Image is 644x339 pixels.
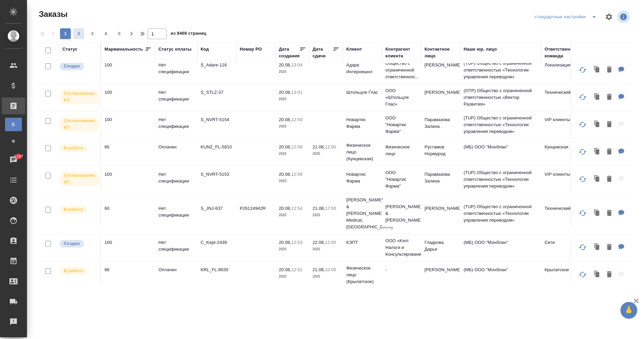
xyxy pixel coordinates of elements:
div: Номер PO [240,46,262,53]
span: 1197 [10,153,27,160]
td: VIP клиенты [541,113,580,137]
span: из 9469 страниц [171,29,206,39]
button: Клонировать [591,268,604,282]
td: Кунцевская [541,140,580,164]
a: Ф [5,135,22,148]
p: S_STLZ-37 [201,89,233,96]
p: 12:53 [291,240,302,245]
p: 20.08, [279,144,291,149]
td: Нет спецификации [155,113,197,137]
button: Клонировать [591,145,604,159]
p: 20.08, [279,172,291,177]
td: Локализация [541,58,580,82]
p: 2025 [313,150,340,157]
p: Согласование КП [64,90,95,104]
p: 2025 [279,68,306,75]
button: Удалить [604,268,615,282]
p: Новартис Фарма [346,171,379,185]
span: Настроить таблицу [601,9,617,25]
p: 12:00 [325,144,336,149]
p: 20.08, [279,267,291,272]
td: Парамазова Залина [421,113,460,137]
td: Рустамов Нормурод [421,140,460,164]
div: Выставляет ПМ после принятия заказа от КМа [59,144,97,153]
td: Нет спецификации [155,236,197,259]
p: 12:56 [291,172,302,177]
td: (TUP) Общество с ограниченной ответственностью «Технологии управления переводом» [460,57,541,84]
div: Выставляет ПМ после принятия заказа от КМа [59,266,97,276]
button: Обновить [575,144,591,160]
span: В [8,121,19,128]
button: Обновить [575,116,591,133]
td: 60 [101,202,155,225]
p: 2025 [279,123,306,130]
p: Новартис Фарма [346,116,379,130]
p: 12:54 [291,206,302,211]
td: (TUP) Общество с ограниченной ответственностью «Технологии управления переводом» [460,200,541,227]
button: 4 [100,28,111,39]
span: 🙏 [623,303,635,317]
td: (TUP) Общество с ограниченной ответственностью «Технологии управления переводом» [460,166,541,193]
td: Нет спецификации [155,168,197,191]
p: 17:00 [325,206,336,211]
p: Создан [64,63,80,69]
p: КЭПТ [346,239,379,246]
p: 10:00 [325,267,336,272]
div: Наше юр. лицо [464,46,497,53]
p: 2025 [279,96,306,103]
p: 2025 [313,273,340,280]
p: [PERSON_NAME] & [PERSON_NAME] [385,203,418,224]
p: 2025 [279,212,306,219]
td: (МБ) ООО "Монблан" [460,263,541,287]
a: В [5,118,22,131]
button: Обновить [575,62,591,78]
td: 86 [101,263,155,287]
p: Штольцле Глас [346,89,379,96]
td: VIP клиенты [541,168,580,191]
div: Контактное лицо [425,46,457,59]
p: 13:01 [291,90,302,95]
td: [PERSON_NAME] [421,202,460,225]
button: Удалить [604,206,615,220]
p: - [385,266,418,273]
div: Статус [62,46,78,53]
td: [PERSON_NAME] [421,263,460,287]
span: Ф [8,138,19,145]
button: Клонировать [591,206,604,220]
div: Код [201,46,209,53]
td: 100 [101,58,155,82]
td: 100 [101,168,155,191]
p: S_NVRT-5154 [201,116,233,123]
button: Удалить [604,63,615,77]
p: 2025 [313,212,340,219]
td: [PERSON_NAME] [421,58,460,82]
button: Клонировать [591,241,604,254]
p: 20.08, [279,240,291,245]
p: S_JNJ-837 [201,205,233,212]
p: 12:00 [325,240,336,245]
p: Адаре Интернешнл [346,62,379,75]
div: Дата создания [279,46,299,59]
p: S_Adare-116 [201,62,233,68]
p: ООО «Штольцле Глас» [385,87,418,108]
button: Клонировать [591,63,604,77]
button: 2 [74,28,84,39]
p: 2025 [313,246,340,253]
button: Обновить [575,239,591,255]
span: Посмотреть информацию [617,10,631,23]
p: Физическое лицо (Крылатское) [346,265,379,285]
button: Обновить [575,171,591,187]
td: 66 [101,140,155,164]
button: Обновить [575,266,591,283]
td: P26124942R [236,202,275,225]
span: 2 [74,30,84,37]
button: Обновить [575,205,591,221]
p: 2025 [279,246,306,253]
div: Контрагент клиента [385,46,418,59]
button: Удалить [604,118,615,132]
p: 12:59 [291,117,302,122]
p: ООО "Новартис Фарма" [385,169,418,190]
td: 100 [101,86,155,109]
p: 12:52 [291,267,302,272]
button: Обновить [575,89,591,105]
